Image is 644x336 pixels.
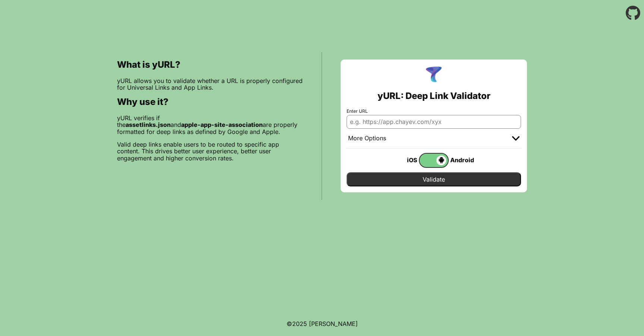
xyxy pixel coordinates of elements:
[117,115,303,135] p: yURL verifies if the and are properly formatted for deep links as defined by Google and Apple.
[378,91,490,101] h2: yURL: Deep Link Validator
[347,115,521,128] input: e.g. https://app.chayev.com/xyx
[347,109,521,114] label: Enter URL
[512,136,520,141] img: chevron
[117,77,303,91] p: yURL allows you to validate whether a URL is properly configured for Universal Links and App Links.
[449,155,479,165] div: Android
[117,141,303,161] p: Valid deep links enable users to be routed to specific app content. This drives better user exper...
[126,121,171,128] b: assetlinks.json
[348,135,386,142] div: More Options
[287,311,358,336] footer: ©
[292,320,307,327] span: 2025
[117,60,303,70] h2: What is yURL?
[424,65,443,85] img: yURL Logo
[347,172,521,186] input: Validate
[117,97,303,107] h2: Why use it?
[389,155,419,165] div: iOS
[181,121,263,128] b: apple-app-site-association
[309,320,358,327] a: Michael Ibragimchayev's Personal Site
